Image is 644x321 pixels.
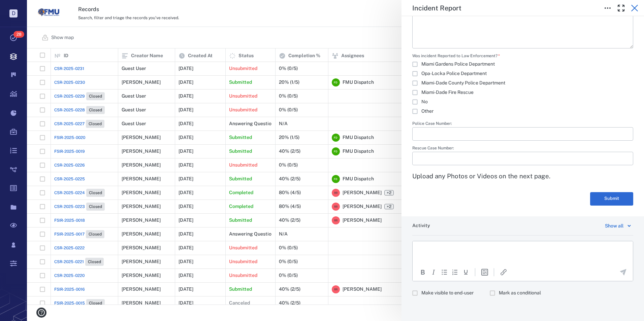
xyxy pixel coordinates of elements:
[614,1,628,15] button: Toggle Fullscreen
[421,80,505,86] span: Miami-Dade County Police Department
[412,127,633,141] div: Police Case Number:
[15,5,29,11] span: Help
[421,99,428,105] span: No
[601,1,614,15] button: Toggle to Edit Boxes
[440,268,448,276] div: Bullet list
[412,287,479,299] div: Citizen will see comment
[13,31,24,38] span: 28
[481,268,489,276] button: Insert template
[412,172,633,180] h3: Upload any Photos or Videos on the next page.
[419,268,427,276] button: Bold
[619,268,627,276] button: Send the comment
[421,61,495,68] span: Miami Gardens Police Department
[429,268,438,276] button: Italic
[412,222,430,229] h6: Activity
[412,121,633,127] label: Police Case Number:
[413,241,633,263] iframe: Rich Text Area
[421,70,487,77] span: Opa-Locka Police Department
[421,89,474,96] span: Miami-Dade Fire Rescue
[412,54,511,60] label: Was incident Reported to Law Enforcement?
[421,108,433,115] span: Other
[462,268,470,276] button: Underline
[412,4,461,12] h5: Incident Report
[412,146,633,152] label: Rescue Case Number:
[500,268,508,276] button: Insert/edit link
[490,287,546,299] div: Comment will be marked as non-final decision
[628,1,641,15] button: Close
[421,290,474,296] span: Make visible to end-user
[499,290,541,296] span: Mark as conditional
[605,222,623,230] div: Show all
[412,152,633,165] div: Rescue Case Number:
[590,192,633,206] button: Submit
[451,268,459,276] div: Numbered list
[9,9,18,17] p: D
